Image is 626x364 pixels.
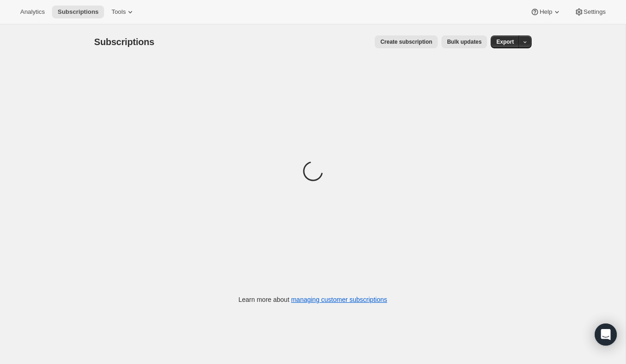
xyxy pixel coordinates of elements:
[291,296,387,303] a: managing customer subscriptions
[584,8,606,16] span: Settings
[496,38,514,46] span: Export
[15,6,50,18] button: Analytics
[441,35,487,48] button: Bulk updates
[238,295,387,304] p: Learn more about
[94,37,155,47] span: Subscriptions
[58,8,99,16] span: Subscriptions
[106,6,140,18] button: Tools
[595,324,617,346] div: Open Intercom Messenger
[539,8,552,16] span: Help
[52,6,104,18] button: Subscriptions
[20,8,45,16] span: Analytics
[447,38,481,46] span: Bulk updates
[375,35,438,48] button: Create subscription
[380,38,432,46] span: Create subscription
[111,8,126,16] span: Tools
[525,6,567,18] button: Help
[491,35,519,48] button: Export
[569,6,611,18] button: Settings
